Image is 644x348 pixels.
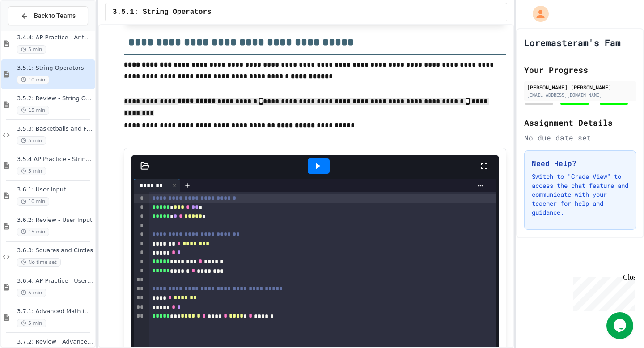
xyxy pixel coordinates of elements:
[17,76,49,84] span: 10 min
[523,4,551,24] div: My Account
[4,4,62,57] div: Chat with us now!Close
[17,216,93,224] span: 3.6.2: Review - User Input
[113,7,212,17] span: 3.5.1: String Operators
[17,136,46,145] span: 5 min
[17,247,93,255] span: 3.6.3: Squares and Circles
[17,338,93,346] span: 3.7.2: Review - Advanced Math in Python
[8,6,88,25] button: Back to Teams
[570,273,635,311] iframe: chat widget
[34,11,76,21] span: Back to Teams
[532,172,628,217] p: Switch to "Grade View" to access the chat feature and communicate with your teacher for help and ...
[17,125,93,133] span: 3.5.3: Basketballs and Footballs
[17,289,46,297] span: 5 min
[17,95,93,102] span: 3.5.2: Review - String Operators
[524,116,636,129] h2: Assignment Details
[524,36,621,49] h1: Loremasteram's Fam
[17,106,49,115] span: 15 min
[527,83,633,91] div: [PERSON_NAME] [PERSON_NAME]
[17,167,46,175] span: 5 min
[17,319,46,327] span: 5 min
[17,277,93,285] span: 3.6.4: AP Practice - User Input
[17,186,93,194] span: 3.6.1: User Input
[524,64,636,76] h2: Your Progress
[17,197,49,206] span: 10 min
[17,64,93,72] span: 3.5.1: String Operators
[17,45,46,54] span: 5 min
[17,258,61,267] span: No time set
[532,158,628,169] h3: Need Help?
[17,308,93,315] span: 3.7.1: Advanced Math in Python
[524,132,636,143] div: No due date set
[606,312,635,339] iframe: chat widget
[17,156,93,163] span: 3.5.4 AP Practice - String Manipulation
[17,34,93,42] span: 3.4.4: AP Practice - Arithmetic Operators
[17,228,49,236] span: 15 min
[527,92,633,98] div: [EMAIL_ADDRESS][DOMAIN_NAME]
